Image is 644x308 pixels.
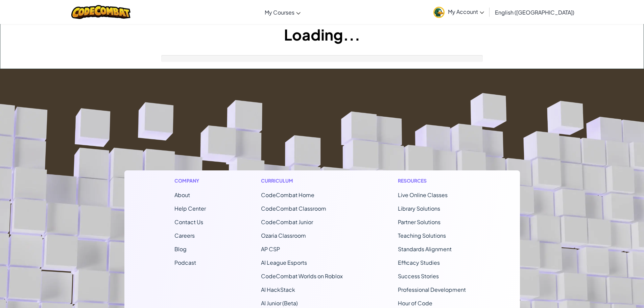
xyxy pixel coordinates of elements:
[174,191,190,198] a: About
[261,205,326,212] a: CodeCombat Classroom
[0,24,644,45] h1: Loading...
[398,218,440,226] a: Partner Solutions
[433,7,445,18] img: avatar
[261,259,307,266] a: AI League Esports
[398,286,466,293] a: Professional Development
[174,259,196,266] a: Podcast
[398,245,452,253] a: Standards Alignment
[261,177,343,184] h1: Curriculum
[398,191,448,198] a: Live Online Classes
[174,177,206,184] h1: Company
[261,3,304,21] a: My Courses
[174,218,203,226] span: Contact Us
[174,245,187,253] a: Blog
[495,9,574,16] span: English ([GEOGRAPHIC_DATA])
[430,1,487,23] a: My Account
[398,232,446,239] a: Teaching Solutions
[261,191,314,198] span: CodeCombat Home
[261,218,313,226] a: CodeCombat Junior
[398,300,432,307] a: Hour of Code
[398,205,440,212] a: Library Solutions
[71,5,130,19] img: CodeCombat logo
[398,177,470,184] h1: Resources
[492,3,578,21] a: English ([GEOGRAPHIC_DATA])
[261,300,298,307] a: AI Junior (Beta)
[398,273,439,280] a: Success Stories
[261,232,306,239] a: Ozaria Classroom
[448,8,484,15] span: My Account
[261,273,343,280] a: CodeCombat Worlds on Roblox
[261,286,295,293] a: AI HackStack
[174,232,195,239] a: Careers
[261,245,280,253] a: AP CSP
[398,259,440,266] a: Efficacy Studies
[174,205,206,212] a: Help Center
[265,9,294,16] span: My Courses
